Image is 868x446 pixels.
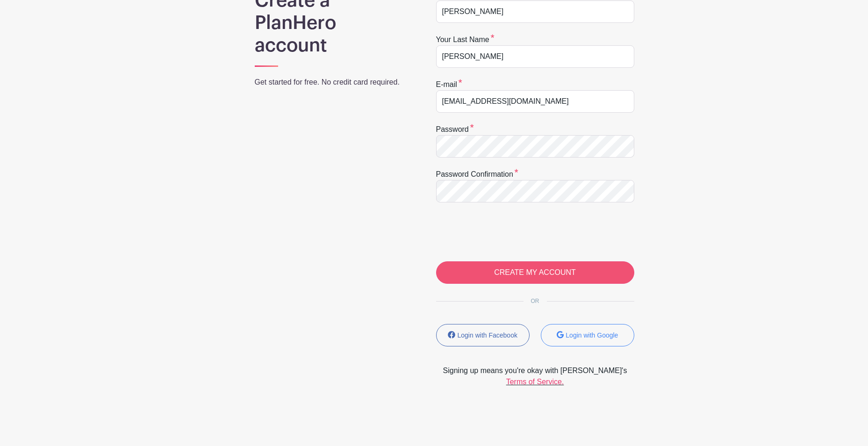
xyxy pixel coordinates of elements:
button: Login with Facebook [436,324,530,346]
label: Password [436,124,474,135]
small: Login with Facebook [458,331,517,339]
span: OR [524,298,547,304]
input: e.g. Julie [436,0,634,23]
button: Login with Google [541,324,634,346]
label: Password confirmation [436,169,518,180]
a: Terms of Service. [506,378,564,386]
input: CREATE MY ACCOUNT [436,261,634,284]
label: E-mail [436,79,462,90]
small: Login with Google [566,331,618,339]
p: Get started for free. No credit card required. [255,77,412,88]
input: e.g. julie@eventco.com [436,90,634,113]
span: Signing up means you're okay with [PERSON_NAME]'s [430,365,640,376]
input: e.g. Smith [436,45,634,68]
label: Your last name [436,34,495,45]
iframe: reCAPTCHA [436,214,578,250]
